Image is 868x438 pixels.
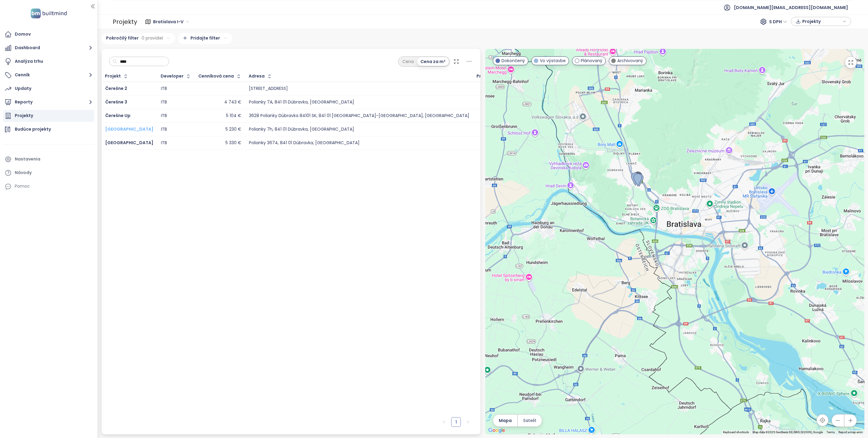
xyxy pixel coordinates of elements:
[753,430,823,434] span: Map data ©2025 GeoBasis-DE/BKG (©2009), Google
[105,85,127,91] a: Čerešne 2
[142,35,163,41] span: 0 pravidiel
[3,153,94,165] a: Nastavenia
[15,30,31,38] div: Domov
[3,69,94,81] button: Cenník
[105,113,131,119] a: Čerešne Up
[826,430,835,434] a: Terms (opens in new tab)
[226,113,241,119] div: 5 104 €
[161,127,167,132] div: ITB
[161,100,167,105] div: ITB
[249,113,469,119] div: 3628 Polianky Dúbravka 84101 SK, 841 01 [GEOGRAPHIC_DATA]-[GEOGRAPHIC_DATA], [GEOGRAPHIC_DATA]
[794,17,848,26] div: button
[463,417,473,427] button: right
[769,17,787,26] span: S DPH
[249,100,354,105] div: Polianky 7A, 841 01 Dúbravka, [GEOGRAPHIC_DATA]
[29,7,69,20] img: logo
[466,420,470,424] span: right
[417,57,449,66] div: Cena za m²
[463,417,473,427] li: Nasledujúca strana
[161,113,167,119] div: ITB
[617,57,643,64] span: Archivovaný
[3,123,94,135] a: Budúce projekty
[105,99,127,105] a: Čerešne 3
[105,126,153,132] a: [GEOGRAPHIC_DATA]
[499,417,512,424] span: Mapa
[249,86,288,91] div: [STREET_ADDRESS]
[105,74,121,78] div: Projekt
[487,427,507,434] img: Google
[3,56,94,68] a: Analýza trhu
[161,74,184,78] div: Developer
[523,417,536,424] span: Satelit
[225,140,241,146] div: 5 330 €
[451,417,461,427] li: 1
[3,42,94,54] button: Dashboard
[153,17,189,26] span: Bratislava I-V
[487,427,507,434] a: Open this area in Google Maps (opens a new window)
[249,74,265,78] div: Adresa
[3,83,94,95] a: Updaty
[249,140,360,146] div: Polianky 3674, 841 01 Dúbravka, [GEOGRAPHIC_DATA]
[113,16,137,28] div: Projekty
[439,417,449,427] button: left
[502,57,525,64] span: Dokončený
[838,430,863,434] a: Report a map error
[224,100,241,105] div: 4 743 €
[3,28,94,40] a: Domov
[161,140,167,146] div: ITB
[723,430,749,434] button: Keyboard shortcuts
[802,17,841,26] span: Projekty
[518,414,542,427] button: Satelit
[15,125,51,133] div: Budúce projekty
[15,169,32,176] div: Návody
[178,33,232,44] div: Pridajte filter
[249,127,354,132] div: Polianky 7h, 841 01 Dúbravka, [GEOGRAPHIC_DATA]
[105,140,153,146] a: [GEOGRAPHIC_DATA]
[451,417,461,427] a: 1
[225,127,241,132] div: 5 230 €
[442,420,446,424] span: left
[15,58,43,65] div: Analýza trhu
[15,85,31,92] div: Updaty
[161,86,167,91] div: ITB
[581,57,602,64] span: Plánovaný
[198,74,234,78] div: Cenníková cena
[15,155,40,163] div: Nastavenia
[15,182,30,190] div: Pomoc
[734,0,848,15] span: [DOMAIN_NAME][EMAIL_ADDRESS][DOMAIN_NAME]
[399,57,417,66] div: Cena
[540,57,566,64] span: Vo výstavbe
[15,112,33,119] div: Projekty
[3,110,94,122] a: Projekty
[3,180,94,192] div: Pomoc
[3,96,94,108] button: Reporty
[493,414,517,427] button: Mapa
[3,167,94,179] a: Návody
[102,33,175,44] div: Pokročilý filter
[476,74,516,78] span: Predané jednotky
[439,417,449,427] li: Predchádzajúca strana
